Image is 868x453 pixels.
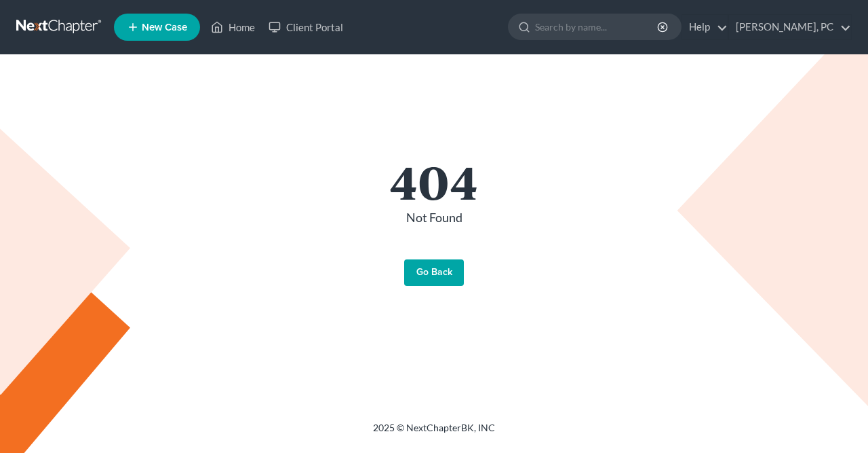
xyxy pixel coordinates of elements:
h1: 404 [61,158,807,204]
a: Help [682,15,728,39]
span: New Case [142,22,187,33]
input: Search by name... [535,14,659,39]
a: [PERSON_NAME], PC [729,15,851,39]
p: Not Found [61,209,807,227]
a: Client Portal [262,15,350,39]
div: 2025 © NextChapterBK, INC [47,421,821,446]
a: Go Back [404,259,464,287]
a: Home [204,15,262,39]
